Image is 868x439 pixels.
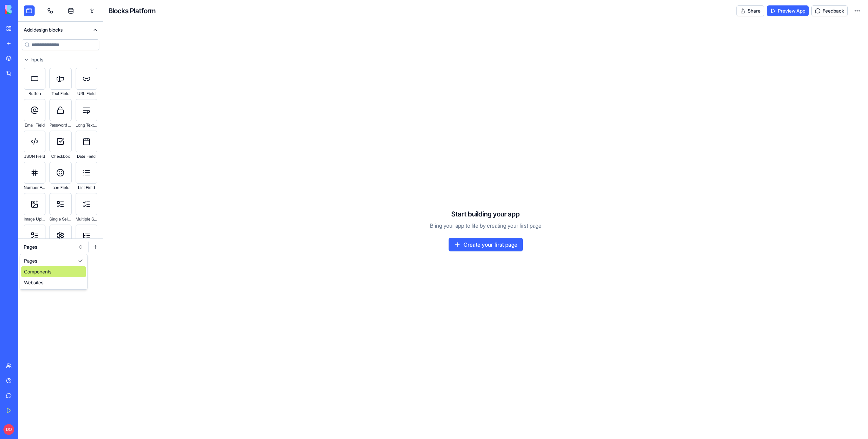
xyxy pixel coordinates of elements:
p: Bring your app to life by creating your first page [430,222,541,230]
div: Email Field [24,121,45,129]
div: Date Field [76,152,97,160]
button: Inputs [18,54,103,65]
h4: Start building your app [451,209,520,219]
div: Suggestions [20,254,87,289]
div: JSON Field [24,152,45,160]
div: Icon Field [50,184,71,192]
div: Image Upload Field [24,215,45,223]
a: Create your first page [449,238,523,251]
button: Feedback [811,5,848,16]
div: Websites [21,277,86,288]
div: Checkbox [50,152,71,160]
div: Text Field [50,90,71,98]
div: Password Field [50,121,71,129]
a: Preview App [767,5,809,16]
div: Button [24,90,45,98]
div: Pages [21,255,86,266]
div: Single Select Field [50,215,71,223]
h4: Blocks Platform [108,6,156,16]
div: Multiple Select Field [76,215,97,223]
button: Pages [20,242,87,252]
div: Number Field [24,184,45,192]
div: Long Text Field [76,121,97,129]
div: Components [21,266,86,277]
span: DO [3,424,14,435]
div: List Field [76,184,97,192]
button: Add design blocks [18,22,103,38]
img: logo [5,5,47,14]
button: Share [736,5,764,16]
div: URL Field [76,90,97,98]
